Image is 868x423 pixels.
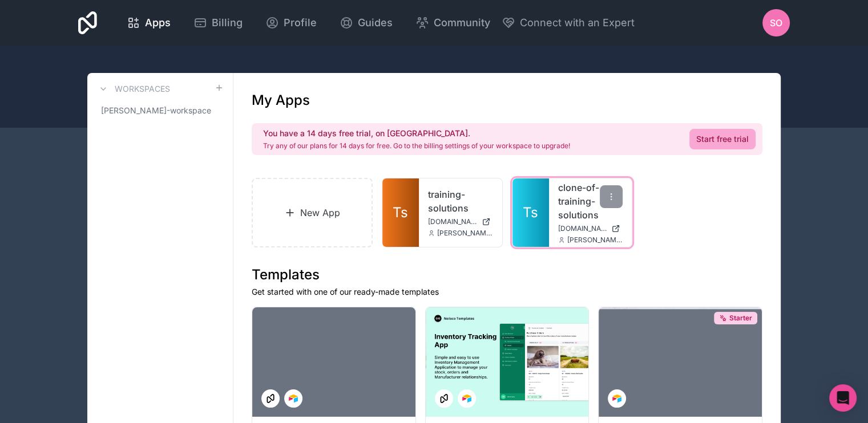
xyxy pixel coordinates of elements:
[118,10,180,35] a: Apps
[252,266,762,284] h1: Templates
[212,15,243,31] span: Billing
[428,188,493,215] a: training-solutions
[729,314,752,323] span: Starter
[252,286,762,298] p: Get started with one of our ready-made templates
[101,105,211,116] span: [PERSON_NAME]-workspace
[523,204,538,222] span: Ts
[284,15,317,31] span: Profile
[558,224,607,233] span: [DOMAIN_NAME]
[612,394,621,403] img: Airtable Logo
[145,15,171,31] span: Apps
[96,82,170,96] a: Workspaces
[428,217,493,226] a: [DOMAIN_NAME]
[252,178,373,247] a: New App
[330,10,402,35] a: Guides
[406,10,499,35] a: Community
[502,15,635,31] button: Connect with an Expert
[256,10,326,35] a: Profile
[434,15,490,31] span: Community
[558,224,623,233] a: [DOMAIN_NAME]
[512,178,549,247] a: Ts
[437,229,493,238] span: [PERSON_NAME][EMAIL_ADDRESS][DOMAIN_NAME]
[829,384,857,412] div: Open Intercom Messenger
[520,15,635,31] span: Connect with an Expert
[393,204,408,222] span: Ts
[462,394,471,403] img: Airtable Logo
[558,181,623,222] a: clone-of-training-solutions
[184,10,252,35] a: Billing
[96,100,224,121] a: [PERSON_NAME]-workspace
[252,91,310,109] h1: My Apps
[382,178,419,247] a: Ts
[689,129,756,149] a: Start free trial
[567,235,623,245] span: [PERSON_NAME][EMAIL_ADDRESS][DOMAIN_NAME]
[263,128,570,139] h2: You have a 14 days free trial, on [GEOGRAPHIC_DATA].
[263,141,570,151] p: Try any of our plans for 14 days for free. Go to the billing settings of your workspace to upgrade!
[115,83,170,95] h3: Workspaces
[289,394,298,403] img: Airtable Logo
[770,16,782,30] span: SO
[428,217,477,226] span: [DOMAIN_NAME]
[358,15,393,31] span: Guides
